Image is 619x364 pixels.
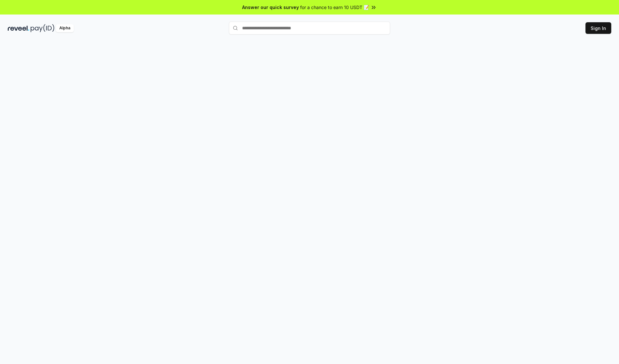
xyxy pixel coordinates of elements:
button: Sign In [585,22,611,34]
div: Alpha [56,24,74,32]
img: pay_id [31,24,54,32]
span: Answer our quick survey [242,4,299,11]
span: for a chance to earn 10 USDT 📝 [300,4,369,11]
img: reveel_dark [8,24,29,32]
